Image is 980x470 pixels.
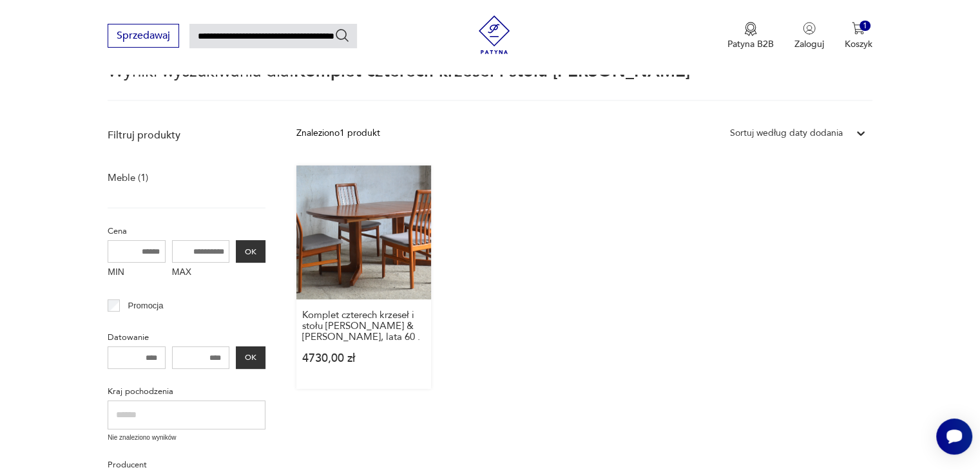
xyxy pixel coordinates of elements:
div: Znaleziono 1 produkt [296,126,380,140]
button: 1Koszyk [845,22,872,50]
iframe: Smartsupp widget button [936,418,972,455]
p: Patyna B2B [727,38,774,50]
img: Patyna - sklep z meblami i dekoracjami vintage [475,15,514,54]
p: 4730,00 zł [302,353,425,364]
div: Sortuj według daty dodania [730,126,843,140]
p: Cena [108,224,265,238]
img: Ikona koszyka [852,22,865,35]
img: Ikona medalu [744,22,757,36]
a: Sprzedawaj [108,32,179,41]
p: Wyniki wyszukiwania dla: [108,64,872,101]
button: Szukaj [334,28,350,43]
button: OK [236,240,265,263]
a: Ikona medaluPatyna B2B [727,22,774,50]
div: 1 [860,21,870,32]
label: MAX [172,263,230,283]
p: Filtruj produkty [108,128,265,142]
button: Patyna B2B [727,22,774,50]
button: OK [236,346,265,369]
p: Datowanie [108,330,265,344]
button: Zaloguj [794,22,824,50]
label: MIN [108,263,166,283]
p: Zaloguj [794,38,824,50]
p: Promocja [128,299,164,313]
button: Sprzedawaj [108,24,179,48]
a: Meble (1) [108,169,148,187]
h3: Komplet czterech krzeseł i stołu [PERSON_NAME] & [PERSON_NAME], lata 60 . [302,310,425,343]
a: Komplet czterech krzeseł i stołu Skovmand & Andersen, lata 60 .Komplet czterech krzeseł i stołu [... [296,165,430,389]
p: Kraj pochodzenia [108,384,265,399]
img: Ikonka użytkownika [803,22,816,35]
p: Koszyk [845,38,872,50]
p: Nie znaleziono wyników [108,433,265,443]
